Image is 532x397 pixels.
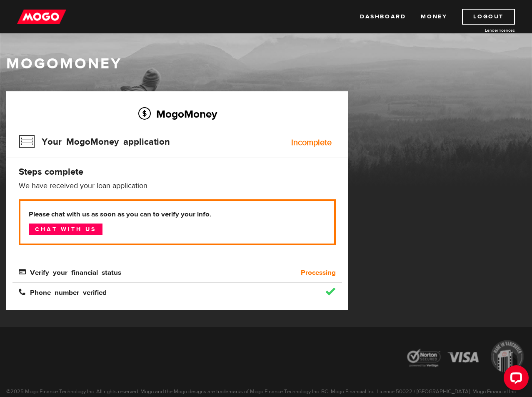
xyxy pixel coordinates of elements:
[19,181,336,191] p: We have received your loan application
[497,362,532,397] iframe: LiveChat chat widget
[19,288,107,295] span: Phone number verified
[399,334,532,381] img: legal-icons-92a2ffecb4d32d839781d1b4e4802d7b.png
[19,131,170,153] h3: Your MogoMoney application
[301,268,336,278] b: Processing
[462,9,515,25] a: Logout
[17,9,66,25] img: mogo_logo-11ee424be714fa7cbb0f0f49df9e16ec.png
[6,55,526,73] h1: MogoMoney
[29,224,102,235] a: Chat with us
[19,105,336,123] h2: MogoMoney
[452,27,515,33] a: Lender licences
[19,268,121,275] span: Verify your financial status
[291,138,332,147] div: Incomplete
[19,166,336,178] h4: Steps complete
[29,209,326,219] b: Please chat with us as soon as you can to verify your info.
[421,9,447,25] a: Money
[360,9,406,25] a: Dashboard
